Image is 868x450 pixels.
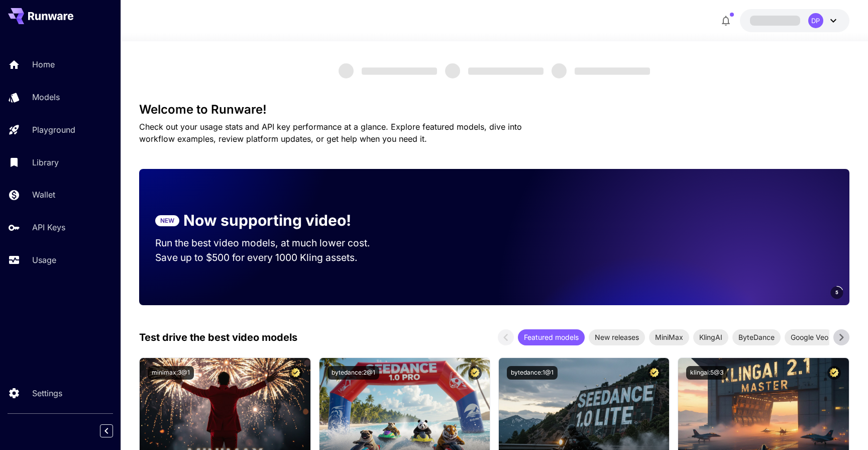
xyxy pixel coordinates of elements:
[827,366,841,380] button: Certified Model – Vetted for best performance and includes a commercial license.
[139,103,849,117] h3: Welcome to Runware!
[785,332,834,342] span: Google Veo
[32,189,55,201] p: Wallet
[139,122,522,144] span: Check out your usage stats and API key performance at a glance. Explore featured models, dive int...
[649,329,689,345] div: MiniMax
[155,236,389,250] p: Run the best video models, at much lower cost.
[785,329,834,345] div: Google Veo
[835,289,838,296] span: 5
[468,366,482,380] button: Certified Model – Vetted for best performance and includes a commercial license.
[32,124,75,136] p: Playground
[518,329,585,345] div: Featured models
[139,330,297,345] p: Test drive the best video models
[155,250,389,265] p: Save up to $500 for every 1000 Kling assets.
[740,9,849,32] button: DP
[107,422,121,440] div: Collapse sidebar
[148,366,194,380] button: minimax:3@1
[328,366,379,380] button: bytedance:2@1
[649,332,689,342] span: MiniMax
[32,91,60,103] p: Models
[100,424,113,437] button: Collapse sidebar
[32,221,65,233] p: API Keys
[808,13,823,28] div: DP
[693,329,728,345] div: KlingAI
[589,329,645,345] div: New releases
[589,332,645,342] span: New releases
[518,332,585,342] span: Featured models
[32,58,55,70] p: Home
[183,209,351,232] p: Now supporting video!
[693,332,728,342] span: KlingAI
[647,366,661,380] button: Certified Model – Vetted for best performance and includes a commercial license.
[160,216,174,225] p: NEW
[32,387,62,399] p: Settings
[289,366,302,380] button: Certified Model – Vetted for best performance and includes a commercial license.
[732,329,781,345] div: ByteDance
[32,156,59,168] p: Library
[732,332,781,342] span: ByteDance
[32,254,56,266] p: Usage
[686,366,727,380] button: klingai:5@3
[507,366,558,380] button: bytedance:1@1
